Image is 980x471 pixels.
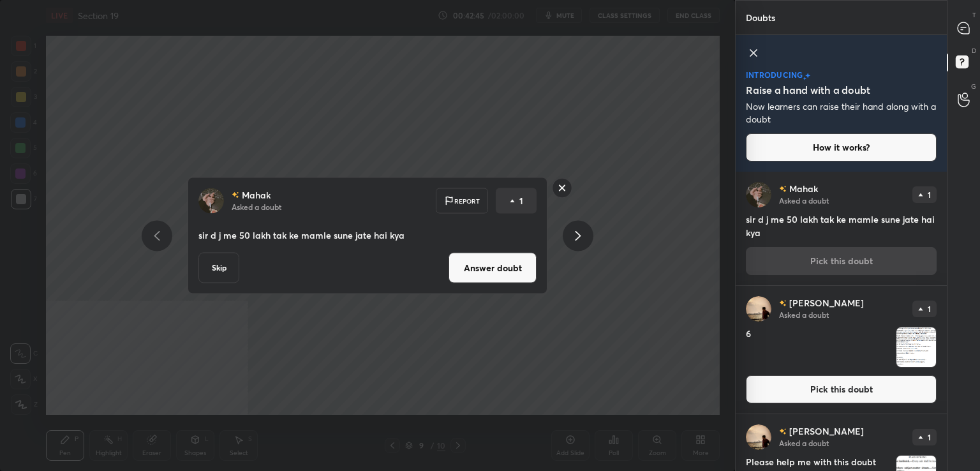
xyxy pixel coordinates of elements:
[746,182,771,207] img: c6948b4914544d7dbeddbd7d3c70e643.jpg
[736,1,785,34] p: Doubts
[779,195,829,206] p: Asked a doubt
[779,428,787,435] img: no-rating-badge.077c3623.svg
[232,191,239,198] img: no-rating-badge.077c3623.svg
[242,190,271,200] p: Mahak
[746,100,937,126] p: Now learners can raise their hand along with a doubt
[746,82,870,98] h5: Raise a hand with a doubt
[232,202,281,212] p: Asked a doubt
[198,229,537,242] p: sir d j me 50 lakh tak ke mamle sune jate hai kya
[746,375,937,403] button: Pick this doubt
[198,253,239,283] button: Skip
[803,77,806,80] img: small-star.76a44327.svg
[519,195,523,207] p: 1
[746,213,937,239] h4: sir d j me 50 lakh tak ke mamle sune jate hai kya
[449,253,537,283] button: Answer doubt
[746,327,891,368] h4: 6
[928,191,931,198] p: 1
[746,71,803,78] p: introducing
[198,188,224,214] img: c6948b4914544d7dbeddbd7d3c70e643.jpg
[805,73,810,78] img: large-star.026637fe.svg
[779,300,787,307] img: no-rating-badge.077c3623.svg
[789,426,864,437] p: [PERSON_NAME]
[436,188,488,214] div: Report
[746,296,771,322] img: b7d349f71d3744cf8e9ff3ed01643968.jpg
[736,172,947,471] div: grid
[928,305,931,313] p: 1
[972,10,976,20] p: T
[779,438,829,448] p: Asked a doubt
[789,184,818,194] p: Mahak
[789,298,864,308] p: [PERSON_NAME]
[779,186,787,193] img: no-rating-badge.077c3623.svg
[928,433,931,441] p: 1
[779,310,829,320] p: Asked a doubt
[971,82,976,91] p: G
[896,327,936,367] img: 1759200890W31HXF.png
[746,133,937,161] button: How it works?
[972,46,976,56] p: D
[746,424,771,450] img: b7d349f71d3744cf8e9ff3ed01643968.jpg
